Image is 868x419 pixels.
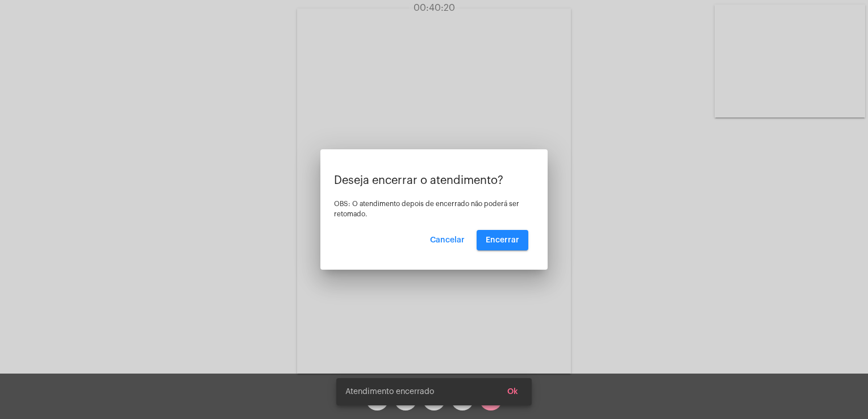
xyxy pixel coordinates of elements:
p: Deseja encerrar o atendimento? [334,174,534,187]
span: Encerrar [486,236,519,244]
span: OBS: O atendimento depois de encerrado não poderá ser retomado. [334,200,519,217]
button: Encerrar [477,230,528,250]
span: Ok [507,388,518,396]
span: Cancelar [430,236,465,244]
span: 00:40:20 [414,3,455,12]
button: Cancelar [421,230,474,250]
span: Atendimento encerrado [345,386,434,397]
